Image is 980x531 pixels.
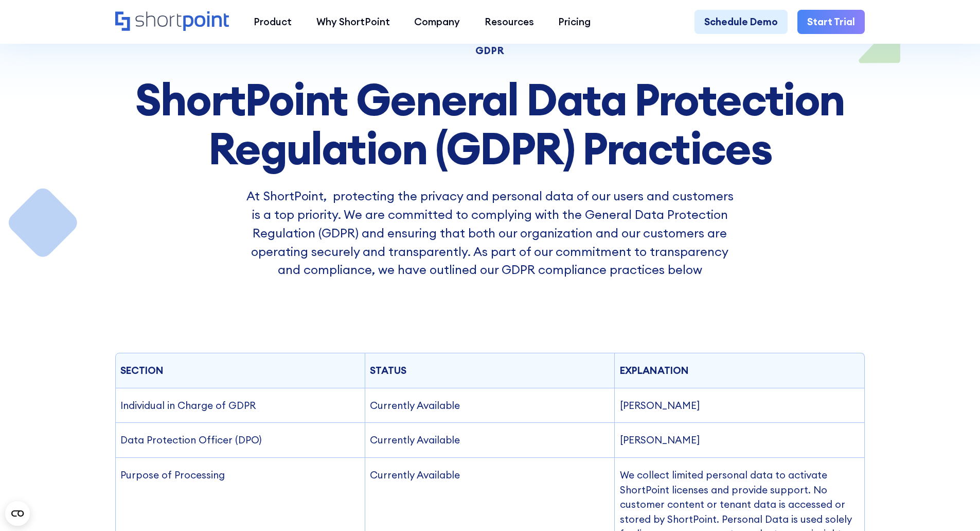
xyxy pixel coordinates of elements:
td: Currently Available [365,388,615,423]
div: Pricing [558,14,591,29]
button: Open CMP widget [5,501,30,526]
td: Currently Available [365,423,615,458]
div: GDPR [115,46,865,56]
td: [PERSON_NAME] [615,423,865,458]
a: Why ShortPoint [304,10,402,35]
th: STATUS [365,353,615,388]
a: Home [115,11,229,32]
strong: ShortPoint General Data Protection Regulation (GDPR) Practices [135,71,845,176]
div: Company [414,14,460,29]
a: Company [402,10,472,35]
p: At ShortPoint, protecting the privacy and personal data of our users and customers is a top prior... [245,187,735,279]
div: Product [254,14,292,29]
th: EXPLANATION [615,353,865,388]
td: Data Protection Officer (DPO) [115,423,365,458]
div: Resources [485,14,534,29]
div: Chat-Widget [929,482,980,531]
a: Product [241,10,304,35]
th: SECTION [115,353,365,388]
iframe: Chat Widget [929,482,980,531]
div: Why ShortPoint [316,14,390,29]
a: Schedule Demo [694,10,788,35]
td: Individual in Charge of GDPR [115,388,365,423]
a: Start Trial [797,10,865,35]
a: Pricing [546,10,603,35]
a: Resources [472,10,546,35]
td: [PERSON_NAME] [615,388,865,423]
